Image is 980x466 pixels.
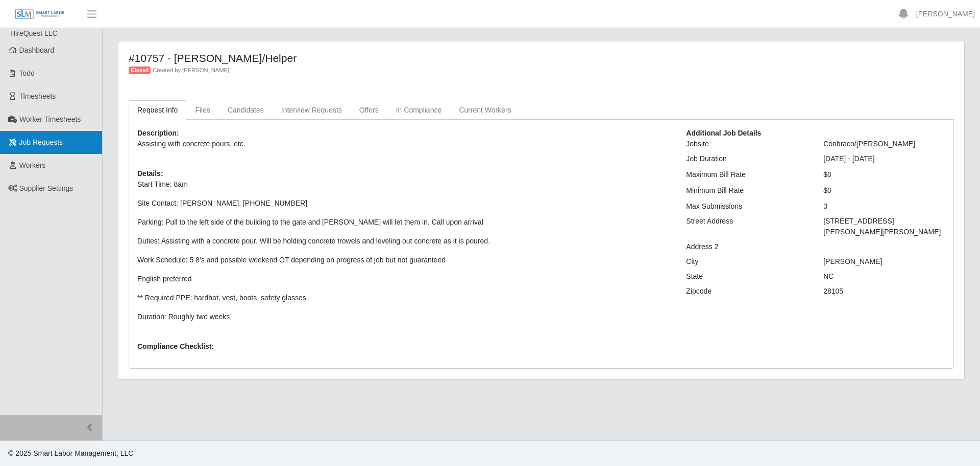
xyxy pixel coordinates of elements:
[19,184,73,192] span: Supplier Settings
[19,161,46,169] span: Workers
[816,169,953,180] div: $0
[10,29,58,37] span: HireQuest LLC
[137,217,671,228] p: Parking: Pull to the left side of the building to the gate and [PERSON_NAME] will let them in. Ca...
[137,274,671,284] p: English preferred
[129,52,744,64] h4: #10757 - [PERSON_NAME]/Helper
[678,153,816,164] div: Job Duration
[678,256,816,267] div: City
[450,100,520,120] a: Current Workers
[816,139,953,149] div: Conbraco/[PERSON_NAME]
[19,46,55,54] span: Dashboard
[678,201,816,212] div: Max Submissions
[137,293,671,303] p: ** Required PPE: hardhat, vest, boots, safety glasses
[816,286,953,297] div: 28105
[678,185,816,196] div: Minimum Bill Rate
[816,153,953,164] div: [DATE] - [DATE]
[678,169,816,180] div: Maximum Bill Rate
[678,241,816,252] div: Address 2
[19,138,63,146] span: Job Requests
[19,69,35,77] span: Todo
[137,312,671,322] p: Duration: Roughly two weeks
[678,286,816,297] div: Zipcode
[916,9,975,19] a: [PERSON_NAME]
[351,100,387,120] a: Offers
[678,139,816,149] div: Jobsite
[686,129,761,137] b: Additional Job Details
[678,216,816,237] div: Street Address
[19,115,81,123] span: Worker Timesheets
[137,236,671,247] p: Duties: Assisting with a concrete pour. Will be holding concrete trowels and leveling out concret...
[19,92,56,100] span: Timesheets
[816,201,953,212] div: 3
[137,342,214,350] b: Compliance Checklist:
[137,255,671,265] p: Work Schedule: 5 8’s and possible weekend OT depending on progress of job but not guaranteed
[153,67,229,73] span: Created by [PERSON_NAME]
[273,100,351,120] a: Interview Requests
[816,216,953,237] div: [STREET_ADDRESS][PERSON_NAME][PERSON_NAME]
[137,179,671,190] p: Start Time: 8am
[387,100,451,120] a: In Compliance
[137,139,671,149] p: Assisting with concrete pours, etc.
[186,100,219,120] a: Files
[678,271,816,282] div: State
[129,66,151,75] span: Closed
[816,185,953,196] div: $0
[137,198,671,209] p: Site Contact: [PERSON_NAME]: [PHONE_NUMBER]
[219,100,273,120] a: Candidates
[137,129,179,137] b: Description:
[816,256,953,267] div: [PERSON_NAME]
[137,169,163,177] b: Details:
[8,449,133,457] span: © 2025 Smart Labor Management, LLC
[129,100,186,120] a: Request Info
[816,271,953,282] div: NC
[14,9,65,20] img: SLM Logo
